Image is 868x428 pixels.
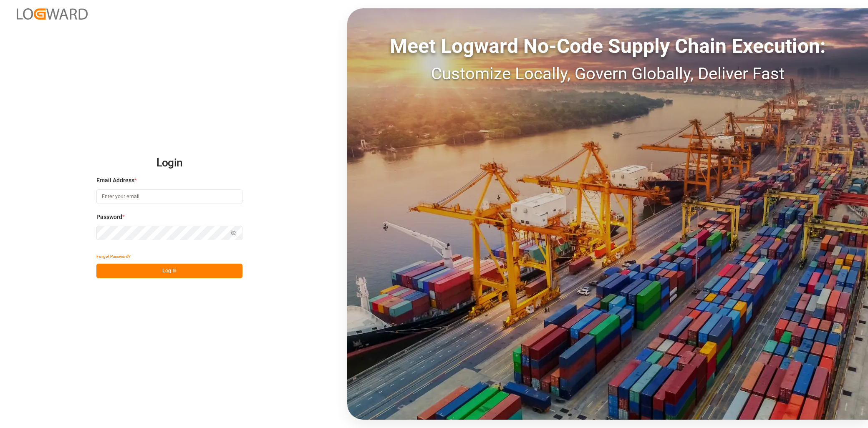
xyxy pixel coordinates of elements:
[17,8,88,20] img: Logward_new_orange.png
[347,31,868,61] div: Meet Logward No-Code Supply Chain Execution:
[96,150,242,176] h2: Login
[96,189,242,204] input: Enter your email
[347,61,868,86] div: Customize Locally, Govern Globally, Deliver Fast
[96,176,134,185] span: Email Address
[96,213,122,222] span: Password
[96,249,131,264] button: Forgot Password?
[96,264,242,278] button: Log In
